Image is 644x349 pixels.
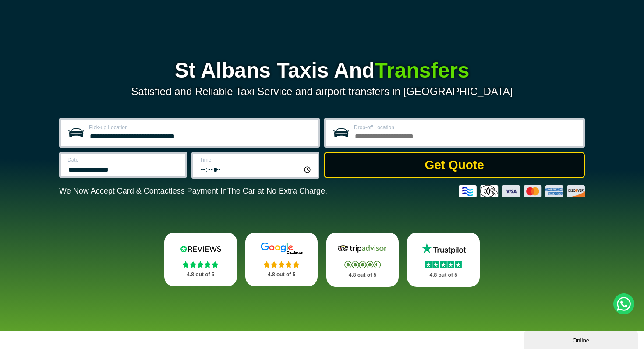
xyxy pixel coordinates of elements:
[174,269,227,280] p: 4.8 out of 5
[354,125,578,130] label: Drop-off Location
[227,187,327,195] span: The Car at No Extra Charge.
[59,187,327,196] p: We Now Accept Card & Contactless Payment In
[459,185,585,197] img: Credit And Debit Cards
[255,269,308,280] p: 4.8 out of 5
[326,233,399,287] a: Tripadvisor Stars 4.8 out of 5
[407,233,480,287] a: Trustpilot Stars 4.8 out of 5
[59,60,585,81] h1: St Albans Taxis And
[174,242,227,255] img: Reviews.io
[336,270,389,281] p: 4.8 out of 5
[425,261,462,268] img: Stars
[417,242,470,255] img: Trustpilot
[245,233,318,286] a: Google Stars 4.8 out of 5
[263,261,300,268] img: Stars
[255,242,308,255] img: Google
[89,125,313,130] label: Pick-up Location
[182,261,219,268] img: Stars
[59,85,585,98] p: Satisfied and Reliable Taxi Service and airport transfers in [GEOGRAPHIC_DATA]
[67,157,180,162] label: Date
[375,59,469,82] span: Transfers
[200,157,312,162] label: Time
[344,261,381,268] img: Stars
[417,270,470,281] p: 4.8 out of 5
[324,152,585,178] button: Get Quote
[336,242,389,255] img: Tripadvisor
[164,233,237,286] a: Reviews.io Stars 4.8 out of 5
[524,330,640,349] iframe: chat widget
